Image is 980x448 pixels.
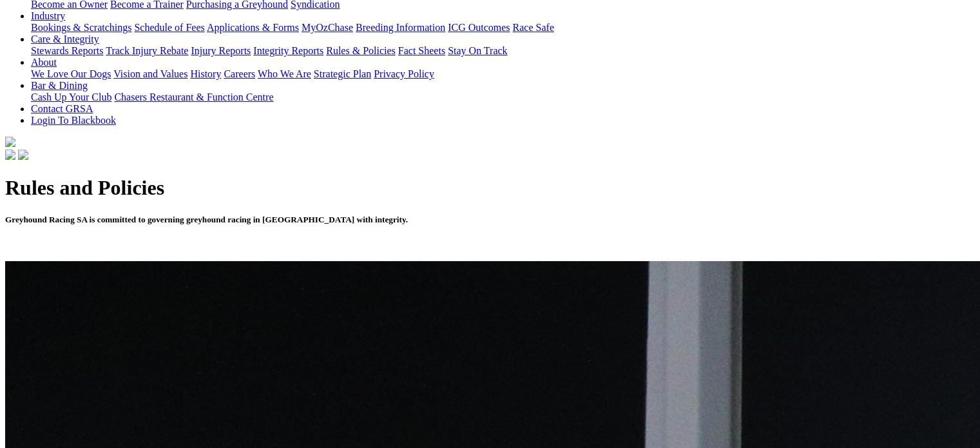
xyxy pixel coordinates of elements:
[356,22,445,33] a: Breeding Information
[512,22,553,33] a: Race Safe
[5,137,15,147] img: logo-grsa-white.png
[31,68,975,80] div: About
[207,22,299,33] a: Applications & Forms
[106,45,188,56] a: Track Injury Rebate
[448,22,510,33] a: ICG Outcomes
[31,92,111,102] a: Cash Up Your Club
[448,45,507,56] a: Stay On Track
[5,176,975,200] h1: Rules and Policies
[31,22,975,34] div: Industry
[31,115,116,126] a: Login To Blackbook
[31,34,99,44] a: Care & Integrity
[31,22,131,33] a: Bookings & Scratchings
[374,68,434,79] a: Privacy Policy
[113,68,187,79] a: Vision and Values
[31,45,975,57] div: Care & Integrity
[31,68,111,79] a: We Love Our Dogs
[31,57,57,68] a: About
[224,68,255,79] a: Careers
[31,92,975,103] div: Bar & Dining
[314,68,371,79] a: Strategic Plan
[190,68,221,79] a: History
[31,45,103,56] a: Stewards Reports
[191,45,251,56] a: Injury Reports
[31,80,88,91] a: Bar & Dining
[398,45,445,56] a: Fact Sheets
[31,10,65,21] a: Industry
[253,45,323,56] a: Integrity Reports
[31,103,93,114] a: Contact GRSA
[114,92,273,102] a: Chasers Restaurant & Function Centre
[134,22,204,33] a: Schedule of Fees
[5,215,975,225] h5: Greyhound Racing SA is committed to governing greyhound racing in [GEOGRAPHIC_DATA] with integrity.
[302,22,353,33] a: MyOzChase
[326,45,396,56] a: Rules & Policies
[18,150,28,160] img: twitter.svg
[258,68,311,79] a: Who We Are
[5,150,15,160] img: facebook.svg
